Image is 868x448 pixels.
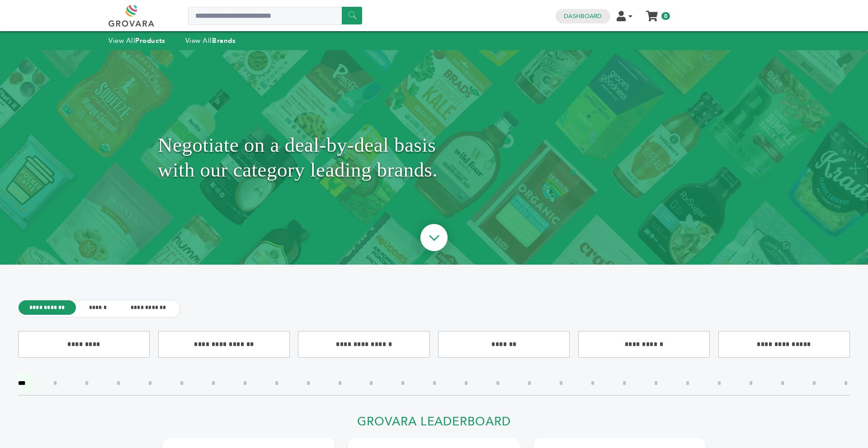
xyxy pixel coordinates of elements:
[661,12,670,20] span: 0
[188,7,362,25] input: Search a product or brand...
[108,36,165,45] a: View AllProducts
[163,415,705,434] h2: Grovara Leaderboard
[212,36,236,45] strong: Brands
[185,36,236,45] a: View AllBrands
[135,36,165,45] strong: Products
[564,12,602,20] a: Dashboard
[647,8,657,18] a: My Cart
[410,215,458,263] img: ourBrandsHeroArrow.png
[158,73,710,242] h1: Negotiate on a deal-by-deal basis with our category leading brands.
